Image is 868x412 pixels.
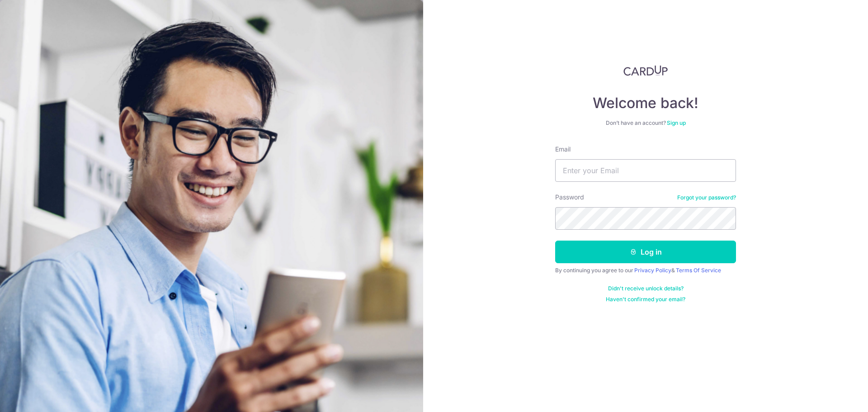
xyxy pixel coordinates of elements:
label: Password [555,193,584,202]
a: Terms Of Service [676,267,721,274]
a: Didn't receive unlock details? [608,285,684,292]
div: By continuing you agree to our & [555,267,736,274]
a: Haven't confirmed your email? [606,296,685,303]
a: Privacy Policy [634,267,671,274]
h4: Welcome back! [555,94,736,112]
label: Email [555,145,571,154]
div: Don’t have an account? [555,119,736,127]
a: Forgot your password? [677,194,736,201]
a: Sign up [667,119,686,126]
button: Log in [555,241,736,263]
img: CardUp Logo [623,65,668,76]
input: Enter your Email [555,159,736,182]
